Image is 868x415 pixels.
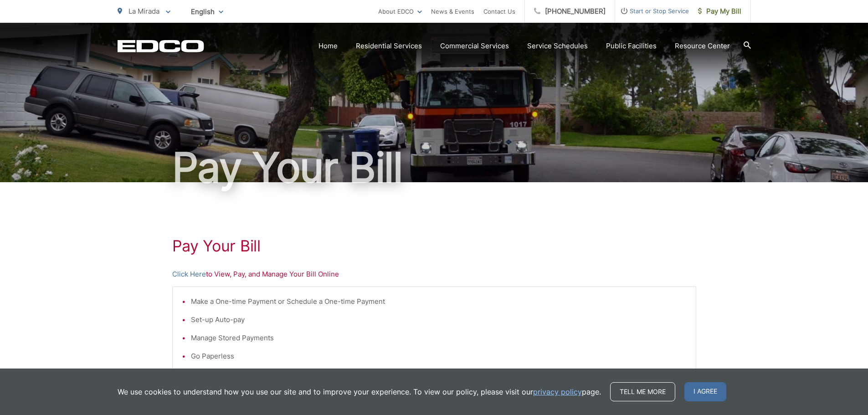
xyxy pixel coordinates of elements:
[610,382,675,401] a: Tell me more
[191,314,687,325] li: Set-up Auto-pay
[684,382,726,401] span: I agree
[191,296,687,307] li: Make a One-time Payment or Schedule a One-time Payment
[431,6,474,17] a: News & Events
[172,269,696,280] p: to View, Pay, and Manage Your Bill Online
[172,237,696,255] h1: Pay Your Bill
[191,351,687,362] li: Go Paperless
[118,40,204,52] a: EDCD logo. Return to the homepage.
[191,333,687,343] li: Manage Stored Payments
[128,7,159,15] span: La Mirada
[483,6,515,17] a: Contact Us
[698,6,741,17] span: Pay My Bill
[172,269,206,280] a: Click Here
[356,41,422,51] a: Residential Services
[378,6,422,17] a: About EDCO
[440,41,509,51] a: Commercial Services
[118,386,601,397] p: We use cookies to understand how you use our site and to improve your experience. To view our pol...
[527,41,588,51] a: Service Schedules
[184,4,230,20] span: English
[606,41,657,51] a: Public Facilities
[533,386,582,397] a: privacy policy
[118,145,751,190] h1: Pay Your Bill
[318,41,338,51] a: Home
[675,41,730,51] a: Resource Center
